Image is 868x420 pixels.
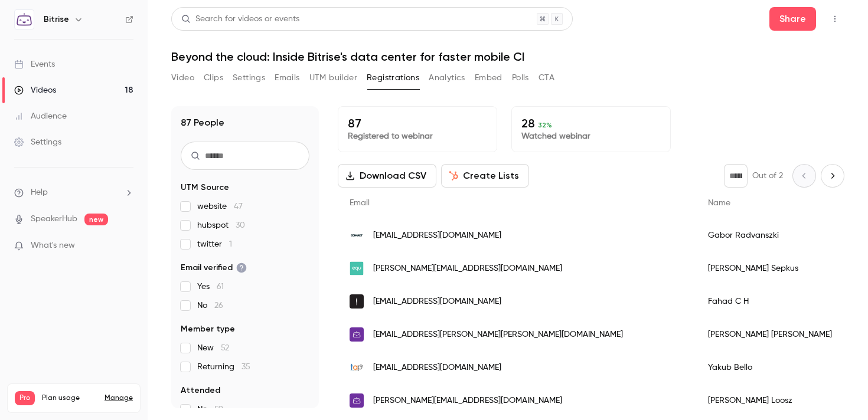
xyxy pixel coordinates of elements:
img: connact.cloud [350,228,364,242]
span: No [197,403,223,415]
p: Watched webinar [521,130,661,142]
div: Settings [14,136,61,148]
img: Bitrise [15,10,34,29]
span: website [197,201,243,212]
p: Registered to webinar [348,130,487,142]
span: hubspot [197,219,245,231]
a: SpeakerHub [31,213,77,225]
p: 28 [521,116,661,130]
button: Analytics [429,68,465,87]
span: [EMAIL_ADDRESS][PERSON_NAME][PERSON_NAME][DOMAIN_NAME] [373,329,623,341]
span: Returning [197,361,250,373]
span: New [197,342,229,354]
span: Plan usage [42,393,97,403]
iframe: Noticeable Trigger [119,241,133,251]
li: help-dropdown-opener [14,186,133,199]
span: Email [350,199,370,207]
div: Search for videos or events [181,13,299,25]
img: equ.com.au [350,261,364,275]
div: Videos [14,84,56,96]
span: 30 [236,221,245,229]
span: [EMAIL_ADDRESS][DOMAIN_NAME] [373,229,501,242]
span: 1 [229,240,232,248]
button: Next page [821,164,844,188]
button: Polls [512,68,529,87]
span: Member type [181,323,235,335]
button: Emails [275,68,299,87]
button: Top Bar Actions [825,9,844,28]
span: 32 % [538,121,552,129]
img: touchandpay.me [350,360,364,375]
span: No [197,300,223,311]
p: Out of 2 [752,170,783,182]
span: Yes [197,281,224,293]
button: Download CSV [338,164,436,188]
span: Email verified [181,262,247,274]
span: Help [31,186,48,199]
h1: Beyond the cloud: Inside Bitrise's data center for faster mobile CI [171,50,844,64]
span: 59 [214,405,223,414]
div: Events [14,58,55,70]
span: 18 [108,407,115,414]
a: Manage [105,393,133,403]
button: CTA [539,68,554,87]
span: 26 [214,301,223,310]
p: 87 [348,116,487,130]
span: [PERSON_NAME][EMAIL_ADDRESS][DOMAIN_NAME] [373,262,562,275]
img: sephora.com [350,294,364,309]
button: Create Lists [441,164,529,188]
span: Pro [15,391,35,405]
button: Settings [233,68,265,87]
span: new [84,214,108,225]
h6: Bitrise [44,14,69,25]
h1: 87 People [181,116,224,130]
button: UTM builder [309,68,357,87]
button: Registrations [367,68,419,87]
span: 52 [221,344,229,352]
span: Name [708,199,730,207]
span: 61 [217,283,224,291]
p: / 300 [108,405,133,416]
span: [EMAIL_ADDRESS][DOMAIN_NAME] [373,362,501,374]
img: bitrise.io [350,393,364,408]
p: Videos [15,405,37,416]
span: [PERSON_NAME][EMAIL_ADDRESS][DOMAIN_NAME] [373,395,562,407]
span: 35 [242,363,250,371]
div: Audience [14,110,67,122]
span: UTM Source [181,182,229,193]
span: [EMAIL_ADDRESS][DOMAIN_NAME] [373,296,501,308]
img: bitrise.io [350,327,364,342]
span: Attended [181,385,220,396]
span: What's new [31,239,75,252]
button: Share [769,7,816,31]
span: twitter [197,238,232,250]
button: Video [171,68,194,87]
span: 47 [234,202,243,211]
button: Clips [204,68,223,87]
button: Embed [475,68,502,87]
